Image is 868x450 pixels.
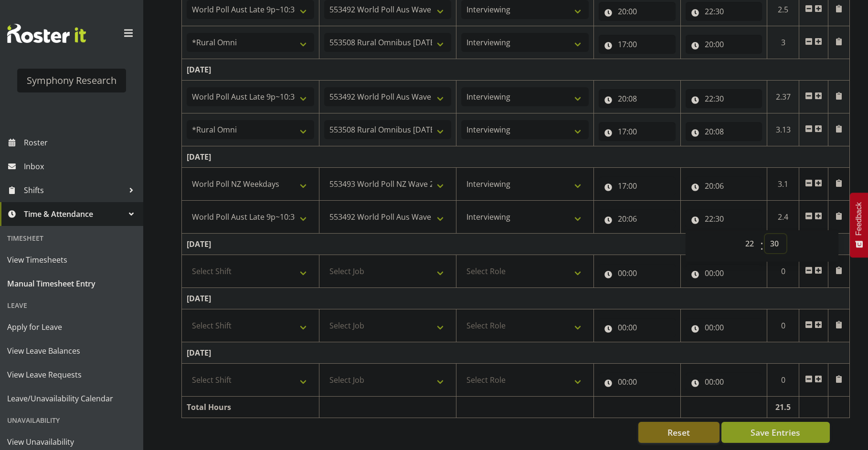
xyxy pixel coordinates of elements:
input: Click to select... [686,318,762,337]
a: Manual Timesheet Entry [2,272,141,296]
a: Apply for Leave [2,315,141,339]
a: Leave/Unavailability Calendar [2,387,141,410]
button: Reset [638,422,720,443]
input: Click to select... [599,318,676,337]
div: Unavailability [2,410,141,430]
input: Click to select... [599,89,676,108]
input: Click to select... [599,35,676,54]
td: 3.1 [767,168,799,201]
button: Feedback - Show survey [850,193,868,257]
input: Click to select... [686,209,762,228]
button: Save Entries [721,422,830,443]
span: Feedback [855,202,863,235]
span: Manual Timesheet Entry [7,276,136,291]
span: View Leave Balances [7,344,136,358]
input: Click to select... [686,2,762,21]
span: View Unavailability [7,435,136,449]
span: Apply for Leave [7,320,136,334]
input: Click to select... [599,372,676,391]
div: Leave [2,296,141,315]
div: Timesheet [2,228,141,248]
a: View Leave Balances [2,339,141,363]
span: Leave/Unavailability Calendar [7,391,136,406]
span: Roster [24,135,138,150]
a: View Timesheets [2,248,141,272]
span: Save Entries [751,426,800,439]
span: Inbox [24,159,138,174]
span: Reset [667,426,690,439]
td: 2.37 [767,81,799,113]
td: 2.4 [767,201,799,234]
input: Click to select... [686,122,762,141]
img: Rosterit website logo [7,24,86,43]
td: 0 [767,309,799,342]
span: View Leave Requests [7,368,136,382]
span: View Timesheets [7,253,136,267]
span: : [760,234,763,258]
input: Click to select... [686,176,762,195]
td: 3 [767,26,799,59]
td: 21.5 [767,397,799,418]
input: Click to select... [599,264,676,283]
input: Click to select... [599,122,676,141]
span: Shifts [24,183,124,197]
td: 0 [767,255,799,288]
span: Time & Attendance [24,207,124,221]
td: 0 [767,364,799,397]
td: 3.13 [767,113,799,146]
a: View Leave Requests [2,363,141,387]
input: Click to select... [686,264,762,283]
div: Symphony Research [27,73,116,88]
input: Click to select... [599,2,676,21]
input: Click to select... [686,89,762,108]
td: [DATE] [182,146,850,168]
input: Click to select... [599,176,676,195]
td: [DATE] [182,234,850,255]
input: Click to select... [599,209,676,228]
input: Click to select... [686,35,762,54]
td: [DATE] [182,288,850,309]
input: Click to select... [686,372,762,391]
td: Total Hours [182,397,319,418]
td: [DATE] [182,342,850,364]
td: [DATE] [182,59,850,81]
